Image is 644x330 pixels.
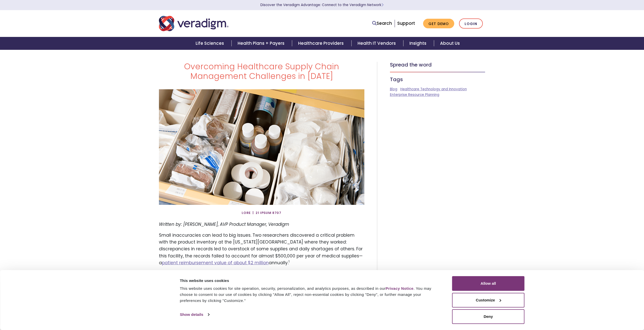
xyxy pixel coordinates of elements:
[423,19,454,29] a: Get Demo
[381,3,384,7] span: Learn More
[159,15,228,32] img: Veradigm logo
[403,37,434,50] a: Insights
[400,87,467,92] a: Healthcare Technology and Innovation
[452,309,525,324] button: Deny
[159,232,364,266] p: Small inaccuracies can lead to big issues. Two researchers discovered a critical problem with the...
[190,37,232,50] a: Life Sciences
[242,209,281,217] span: Lore | 21 Ipsum 8707
[159,62,364,81] h1: Overcoming Healthcare Supply Chain Management Challenges in [DATE]
[452,276,525,291] button: Allow all
[390,92,439,97] a: Enterprise Resource Planning
[372,20,392,27] a: Search
[260,3,384,7] a: Discover the Veradigm Advantage: Connect to the Veradigm NetworkLearn More
[232,37,292,50] a: Health Plans + Payers
[159,221,289,227] em: Written by: [PERSON_NAME], AVP Product Manager, Veradigm
[434,37,466,50] a: About Us
[180,278,441,284] div: This website uses cookies
[162,260,269,266] a: patient reimbursement value of about $2 million
[459,18,483,29] a: Login
[288,259,289,263] sup: 1
[180,311,209,318] a: Show details
[292,37,351,50] a: Healthcare Providers
[386,286,413,291] a: Privacy Notice
[390,62,485,68] h5: Spread the word
[397,20,415,26] a: Support
[390,76,485,82] h5: Tags
[390,87,397,92] a: Blog
[351,37,403,50] a: Health IT Vendors
[452,293,525,307] button: Customize
[180,285,441,304] div: This website uses cookies for site operation, security, personalization, and analytics purposes, ...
